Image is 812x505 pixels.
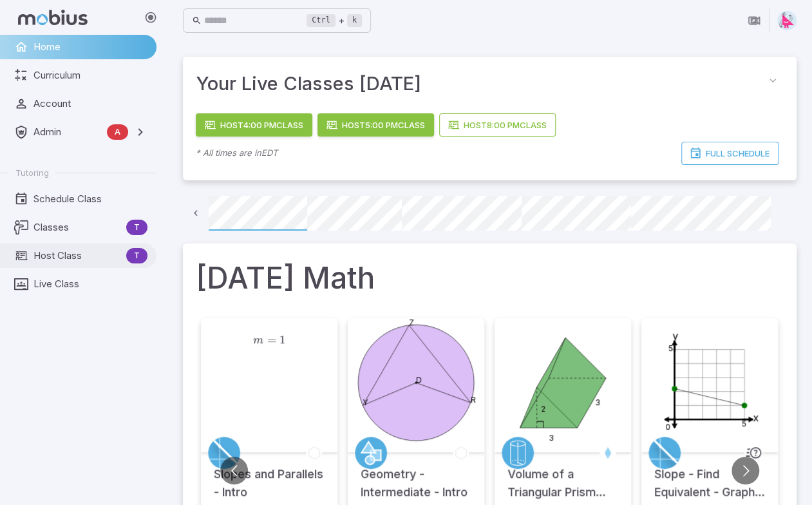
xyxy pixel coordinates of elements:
[33,192,147,206] span: Schedule Class
[355,437,387,469] a: Geometry 2D
[777,11,797,30] img: right-triangle.svg
[742,419,746,428] text: 5
[665,422,670,432] text: 0
[409,318,414,327] text: Z
[253,335,263,346] span: m
[107,126,128,138] span: A
[33,125,102,139] span: Admin
[732,457,759,484] button: Go to next slide
[648,437,681,469] a: Slope/Linear Equations
[196,256,784,300] h1: [DATE] Math
[595,397,600,407] text: 3
[208,437,240,469] a: Slope/Linear Equations
[279,333,285,347] span: 1
[762,70,784,91] button: collapse
[502,437,534,469] a: Geometry 3D
[196,70,762,98] span: Your Live Classes [DATE]
[33,277,147,291] span: Live Class
[654,452,765,501] h5: Slope - Find Equivalent - Graph to Standard Form
[196,113,312,137] a: Host4:00 PMClass
[361,452,471,501] h5: Geometry - Intermediate - Intro
[15,167,49,178] span: Tutoring
[33,68,147,82] span: Curriculum
[507,452,618,501] h5: Volume of a Triangular Prism (Non-Right) - Calculate
[416,375,422,385] text: D
[126,221,147,234] span: T
[541,404,545,414] text: 2
[742,8,766,33] button: Join in Zoom Client
[214,452,325,501] h5: Slopes and Parallels - Intro
[126,249,147,262] span: T
[33,97,147,111] span: Account
[33,249,121,263] span: Host Class
[668,343,673,353] text: 5
[471,395,476,405] text: R
[347,14,362,27] kbd: k
[307,14,335,27] kbd: Ctrl
[363,397,368,407] text: Y
[753,411,759,424] text: x
[196,147,278,160] p: * All times are in EDT
[681,142,779,165] a: Full Schedule
[317,113,434,137] a: Host5:00 PMClass
[549,433,554,443] text: 3
[220,457,248,484] button: Go to previous slide
[33,40,147,54] span: Home
[307,13,362,28] div: +
[267,333,276,347] span: =
[672,329,678,342] text: y
[33,220,121,234] span: Classes
[439,113,556,137] a: Host8:00 PMClass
